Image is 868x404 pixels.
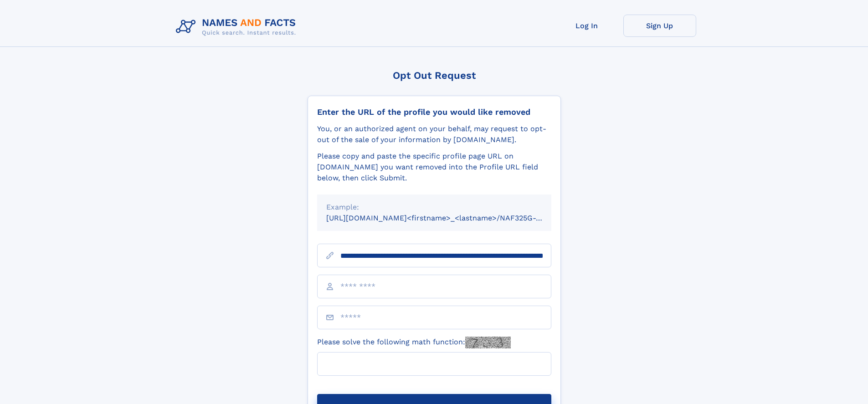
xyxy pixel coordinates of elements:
[317,123,551,145] div: You, or an authorized agent on your behalf, may request to opt-out of the sale of your informatio...
[550,15,623,37] a: Log In
[172,15,303,39] img: Logo Names and Facts
[317,151,551,184] div: Please copy and paste the specific profile page URL on [DOMAIN_NAME] you want removed into the Pr...
[317,107,551,117] div: Enter the URL of the profile you would like removed
[326,214,569,222] small: [URL][DOMAIN_NAME]<firstname>_<lastname>/NAF325G-xxxxxxxx
[308,70,561,81] div: Opt Out Request
[623,15,696,37] a: Sign Up
[326,202,542,213] div: Example:
[317,337,511,348] label: Please solve the following math function:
